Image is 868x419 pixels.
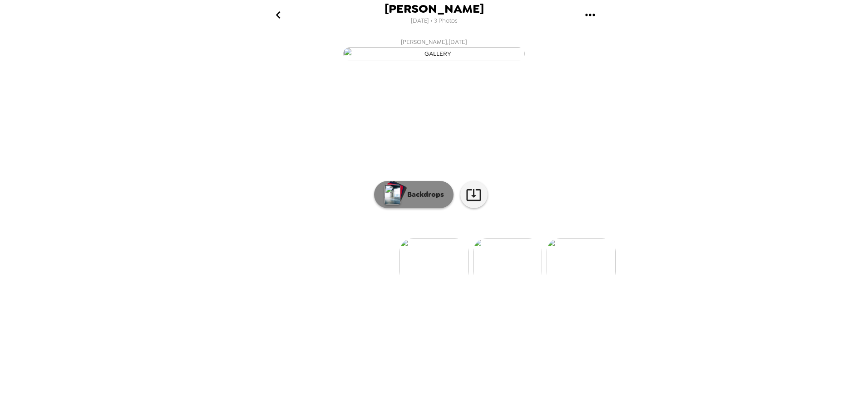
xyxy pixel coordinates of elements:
img: gallery [473,238,542,285]
img: gallery [399,238,469,285]
p: Backdrops [403,189,444,200]
span: [PERSON_NAME] , [DATE] [401,37,467,47]
img: gallery [343,47,525,60]
span: [DATE] • 3 Photos [411,15,458,27]
button: Backdrops [374,181,454,208]
button: [PERSON_NAME],[DATE] [252,34,616,63]
img: gallery [547,238,616,285]
span: [PERSON_NAME] [385,3,484,15]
